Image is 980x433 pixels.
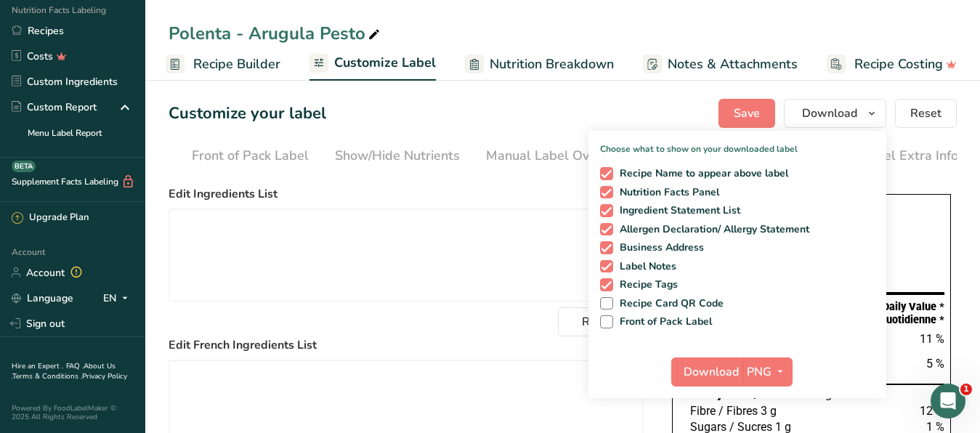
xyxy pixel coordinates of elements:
a: Nutrition Breakdown [465,48,614,81]
div: Powered By FoodLabelMaker © 2025 All Rights Reserved [12,404,134,421]
div: Manual Label Override [486,146,625,166]
a: Recipe Builder [166,48,280,81]
div: Polenta - Arugula Pesto [169,20,383,46]
button: Reset [558,307,637,336]
a: Recipe Costing [827,48,957,81]
h1: Customize your label [169,102,326,126]
div: % Daily Value * % valeur quotidienne * [838,301,944,326]
span: Reset [910,105,941,122]
span: Notes & Attachments [668,54,798,74]
span: Allergen Declaration/ Allergy Statement [613,223,810,236]
button: Download [671,357,742,387]
span: Customize Label [334,53,436,73]
span: Recipe Tags [613,278,679,291]
a: Terms & Conditions . [12,371,82,381]
span: 3 g [761,404,777,418]
span: 5 % [926,357,944,371]
iframe: Intercom live chat [931,384,965,418]
a: Notes & Attachments [643,48,798,81]
span: 1 [960,384,972,395]
label: Edit Ingredients List [169,185,643,203]
span: Carbohydrate [679,387,751,401]
p: Choose what to show on your downloaded label [588,131,886,155]
a: FAQ . [66,361,84,371]
span: Ingredient Statement List [613,204,741,217]
span: Business Address [613,241,705,254]
div: Front of Pack Label [192,146,309,166]
span: Reset [582,313,613,331]
button: Download [784,99,886,128]
span: Recipe Costing [854,54,943,74]
span: Download [684,363,739,381]
span: Label Notes [613,260,677,273]
span: / Glucides [754,387,806,401]
a: Privacy Policy [82,371,127,381]
a: Customize Label [309,46,436,81]
span: Front of Pack Label [613,315,713,328]
span: Save [734,105,760,122]
span: Nutrition Breakdown [490,54,614,74]
span: Download [802,105,857,122]
div: EN [103,289,134,307]
span: Nutrition Facts Panel [613,186,720,199]
a: Hire an Expert . [12,361,63,371]
button: Reset [895,99,957,128]
div: Custom Report [12,100,97,115]
a: About Us . [12,361,116,381]
span: Recipe Builder [193,54,280,74]
span: 17 g [809,387,832,401]
div: BETA [12,161,36,172]
span: Fibre [690,404,716,418]
button: Save [718,99,775,128]
span: 12 % [920,404,944,418]
span: Recipe Name to appear above label [613,167,789,180]
span: PNG [747,363,772,381]
a: Language [12,286,73,311]
label: Edit French Ingredients List [169,336,643,354]
div: Label Extra Info [862,146,958,166]
div: Show/Hide Nutrients [335,146,460,166]
span: Recipe Card QR Code [613,297,724,310]
div: Upgrade Plan [12,211,89,225]
span: 11 % [920,332,944,346]
span: / Fibres [718,404,758,418]
button: PNG [742,357,793,387]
